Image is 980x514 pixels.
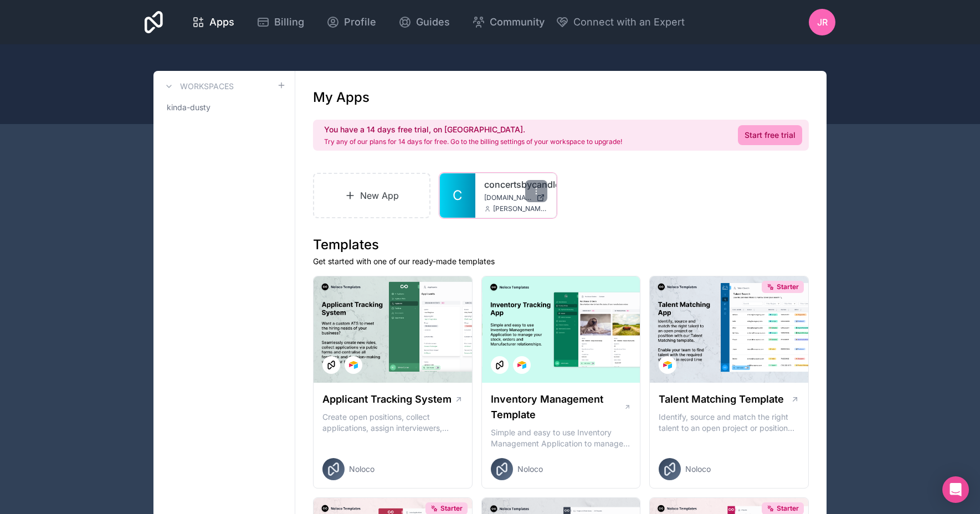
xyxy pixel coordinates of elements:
[556,14,685,30] button: Connect with an Expert
[180,81,234,92] h3: Workspaces
[817,16,828,29] span: JR
[183,10,243,34] a: Apps
[322,412,463,434] p: Create open positions, collect applications, assign interviewers, centralise candidate feedback a...
[777,282,799,291] span: Starter
[313,173,430,218] a: New App
[416,14,450,30] span: Guides
[491,392,624,423] h1: Inventory Management Template
[659,392,784,407] h1: Talent Matching Template
[659,412,799,434] p: Identify, source and match the right talent to an open project or position with our Talent Matchi...
[389,10,459,34] a: Guides
[324,124,622,135] h2: You have a 14 days free trial, on [GEOGRAPHIC_DATA].
[777,504,799,513] span: Starter
[517,464,543,475] span: Noloco
[663,361,672,369] img: Airtable Logo
[484,178,547,191] a: concertsbycandlelight
[491,427,632,449] p: Simple and easy to use Inventory Management Application to manage your stock, orders and Manufact...
[484,193,547,202] a: [DOMAIN_NAME]
[738,125,802,145] a: Start free trial
[317,10,385,34] a: Profile
[493,204,547,213] span: [PERSON_NAME][EMAIL_ADDRESS][DOMAIN_NAME]
[440,173,475,218] a: C
[248,10,313,34] a: Billing
[274,14,304,30] span: Billing
[322,392,451,407] h1: Applicant Tracking System
[463,10,553,34] a: Community
[162,97,286,117] a: kinda-dusty
[167,102,211,113] span: kinda-dusty
[490,14,545,30] span: Community
[685,464,711,475] span: Noloco
[324,137,622,146] p: Try any of our plans for 14 days for free. Go to the billing settings of your workspace to upgrade!
[440,504,463,513] span: Starter
[484,193,532,202] span: [DOMAIN_NAME]
[349,361,358,369] img: Airtable Logo
[313,256,809,267] p: Get started with one of our ready-made templates
[344,14,376,30] span: Profile
[313,89,370,106] h1: My Apps
[313,236,809,254] h1: Templates
[517,361,526,369] img: Airtable Logo
[349,464,374,475] span: Noloco
[209,14,234,30] span: Apps
[453,187,463,204] span: C
[162,80,234,93] a: Workspaces
[573,14,685,30] span: Connect with an Expert
[942,476,969,503] div: Open Intercom Messenger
